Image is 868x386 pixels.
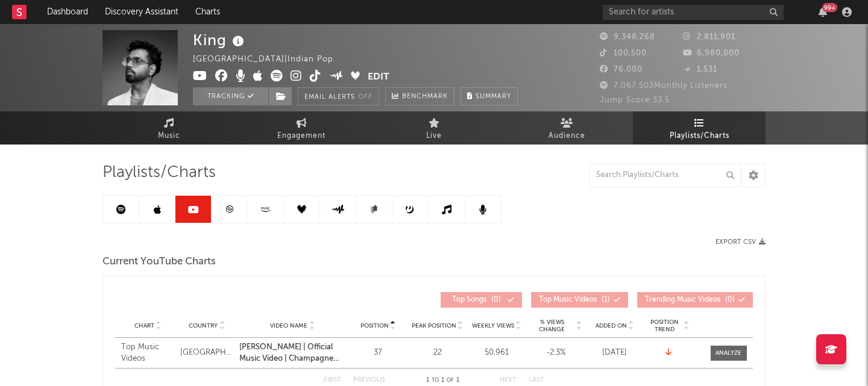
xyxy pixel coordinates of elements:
[670,129,729,143] span: Playlists/Charts
[189,322,218,329] span: Country
[600,49,647,57] span: 100,500
[822,3,837,12] div: 99 +
[590,163,740,187] input: Search Playlists/Charts
[368,70,389,85] button: Edit
[529,377,544,384] button: Last
[298,87,379,105] button: Email AlertsOff
[452,296,486,304] span: Top Songs
[360,322,389,329] span: Position
[500,111,633,145] a: Audience
[239,341,345,365] a: [PERSON_NAME] | Official Music Video | Champagne Talk | King
[683,66,717,73] span: 1,531
[441,292,522,308] button: Top Songs(0)
[158,129,180,143] span: Music
[277,129,325,143] span: Engagement
[461,87,518,105] button: Summary
[324,377,341,384] button: First
[500,377,517,384] button: Next
[600,82,728,90] span: 7,067,503 Monthly Listeners
[539,296,597,304] span: Top Music Videos
[600,66,643,73] span: 76,000
[351,347,404,359] div: 37
[411,347,464,359] div: 22
[358,94,373,101] em: Off
[633,111,766,145] a: Playlists/Charts
[647,319,682,333] span: Position Trend
[470,347,523,359] div: 50,961
[193,30,247,50] div: King
[588,347,641,359] div: [DATE]
[353,377,385,384] button: Previous
[134,322,154,329] span: Chart
[476,93,511,100] span: Summary
[549,129,585,143] span: Audience
[426,129,442,143] span: Live
[121,341,174,365] div: Top Music Videos
[645,296,720,304] span: Trending Music Videos
[603,5,784,20] input: Search for artists
[637,292,753,308] button: Trending Music Videos(0)
[539,296,610,304] span: ( 1 )
[193,87,268,105] button: Tracking
[472,322,514,329] span: Weekly Views
[270,322,307,329] span: Video Name
[600,96,670,104] span: Jump Score: 33.5
[180,347,233,359] div: [GEOGRAPHIC_DATA]
[447,378,454,383] span: of
[235,111,368,145] a: Engagement
[645,296,735,304] span: ( 0 )
[402,90,448,104] span: Benchmark
[683,33,735,41] span: 2,811,901
[683,49,740,57] span: 6,980,000
[596,322,627,329] span: Added On
[529,319,575,333] span: % Views Change
[368,111,500,145] a: Live
[102,166,216,180] span: Playlists/Charts
[448,296,504,304] span: ( 0 )
[102,111,235,145] a: Music
[385,87,454,105] a: Benchmark
[531,292,628,308] button: Top Music Videos(1)
[819,7,827,17] button: 99+
[193,52,347,67] div: [GEOGRAPHIC_DATA] | Indian Pop
[529,347,582,359] div: -2.3 %
[715,238,766,246] button: Export CSV
[102,255,216,269] span: Current YouTube Charts
[412,322,456,329] span: Peak Position
[432,378,439,383] span: to
[600,33,655,41] span: 9,348,268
